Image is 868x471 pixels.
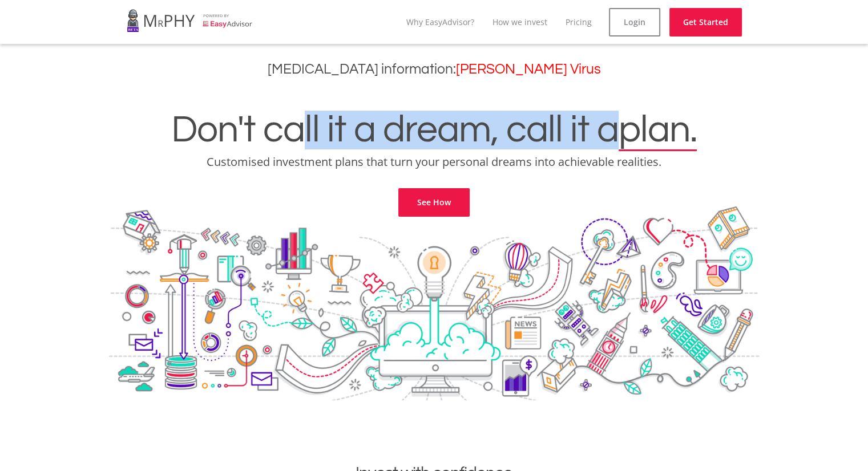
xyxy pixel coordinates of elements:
[566,17,592,27] a: Pricing
[398,188,470,217] a: See How
[609,8,660,36] a: Login
[9,61,859,78] h3: [MEDICAL_DATA] information:
[9,154,859,170] p: Customised investment plans that turn your personal dreams into achievable realities.
[9,111,859,149] h1: Don't call it a dream, call it a
[619,111,697,149] span: plan.
[456,62,601,76] a: [PERSON_NAME] Virus
[492,17,547,27] a: How we invest
[669,8,742,36] a: Get Started
[406,17,474,27] a: Why EasyAdvisor?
